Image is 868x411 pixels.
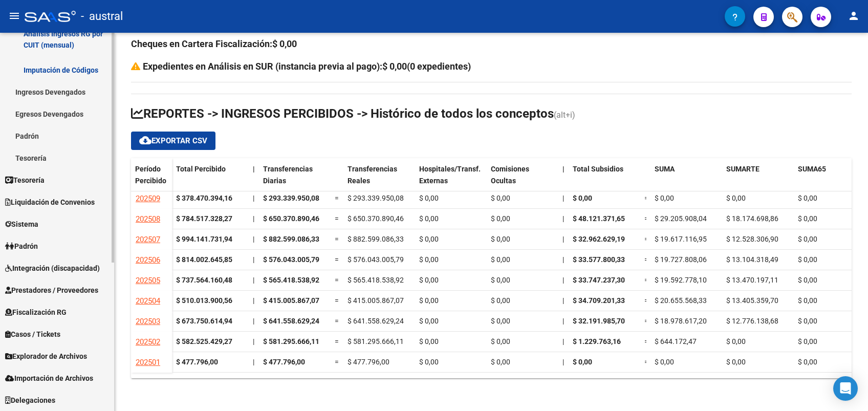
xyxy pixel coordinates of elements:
span: $ 581.295.666,11 [263,337,319,345]
datatable-header-cell: | [249,158,259,201]
span: Transferencias Reales [348,165,397,185]
span: | [562,165,565,173]
span: $ 0,00 [419,337,439,345]
span: Sistema [5,219,38,230]
span: 202502 [136,337,160,347]
span: $ 0,00 [798,317,817,325]
span: $ 0,00 [798,337,817,345]
strong: $ 737.564.160,48 [176,276,232,284]
span: 202501 [136,358,160,367]
span: $ 19.592.778,10 [655,276,707,284]
span: 202505 [136,276,160,285]
span: $ 18.978.617,20 [655,317,707,325]
span: $ 48.121.371,65 [573,214,625,223]
button: Exportar CSV [131,132,215,150]
datatable-header-cell: | [558,158,569,201]
span: $ 0,00 [726,358,746,366]
span: $ 34.709.201,33 [573,296,625,305]
datatable-header-cell: Total Subsidios [569,158,640,201]
span: $ 641.558.629,24 [348,317,404,325]
span: Prestadores / Proveedores [5,285,98,296]
span: = [644,358,648,366]
span: $ 0,00 [726,337,746,345]
span: $ 0,00 [798,358,817,366]
span: $ 19.727.808,06 [655,255,707,264]
span: $ 0,00 [419,358,439,366]
span: | [253,317,254,325]
mat-icon: menu [8,10,20,22]
span: $ 0,00 [798,255,817,264]
datatable-header-cell: Período Percibido [131,158,172,201]
span: | [562,358,564,366]
span: $ 0,00 [491,296,510,305]
span: = [335,235,339,243]
span: Comisiones Ocultas [491,165,529,185]
span: $ 13.104.318,49 [726,255,778,264]
span: 202504 [136,296,160,306]
span: | [562,276,564,284]
span: $ 0,00 [798,235,817,243]
span: REPORTES -> INGRESOS PERCIBIDOS -> Histórico de todos los conceptos [131,106,554,121]
span: 202509 [136,194,160,203]
span: $ 415.005.867,07 [348,296,404,305]
span: $ 650.370.890,46 [263,214,319,223]
span: $ 32.191.985,70 [573,317,625,325]
strong: Cheques en Cartera Fiscalización: [131,38,297,49]
datatable-header-cell: Hospitales/Transf. Externas [415,158,487,201]
span: SUMA [655,165,675,173]
div: $ 0,00(0 expedientes) [382,59,471,74]
span: = [644,194,648,202]
span: = [644,276,648,284]
strong: $ 784.517.328,27 [176,214,232,223]
span: = [644,235,648,243]
span: $ 0,00 [419,214,439,223]
strong: $ 477.796,00 [176,358,218,366]
span: $ 0,00 [491,255,510,264]
span: $ 0,00 [491,194,510,202]
span: $ 0,00 [419,276,439,284]
span: = [644,255,648,264]
span: Explorador de Archivos [5,351,87,362]
span: $ 650.370.890,46 [348,214,404,223]
span: Exportar CSV [139,136,207,145]
span: | [253,296,254,305]
span: $ 0,00 [573,358,592,366]
span: $ 293.339.950,08 [348,194,404,202]
span: | [253,235,254,243]
span: $ 12.776.138,68 [726,317,778,325]
span: $ 0,00 [419,296,439,305]
span: | [253,214,254,223]
span: $ 0,00 [491,358,510,366]
span: $ 576.043.005,79 [348,255,404,264]
span: | [562,235,564,243]
span: $ 0,00 [419,255,439,264]
span: $ 1.229.763,16 [573,337,621,345]
span: | [253,255,254,264]
div: Open Intercom Messenger [833,376,858,401]
span: Fiscalización RG [5,307,67,318]
span: Importación de Archivos [5,373,93,384]
span: 202508 [136,214,160,224]
span: 202503 [136,317,160,326]
span: Transferencias Diarias [263,165,313,185]
span: $ 415.005.867,07 [263,296,319,305]
datatable-header-cell: Comisiones Ocultas [487,158,558,201]
span: | [562,194,564,202]
span: | [562,214,564,223]
span: $ 477.796,00 [348,358,389,366]
span: | [253,165,255,173]
datatable-header-cell: SUMARTE [722,158,794,201]
span: = [335,337,339,345]
datatable-header-cell: SUMA [650,158,722,201]
span: SUMA65 [798,165,826,173]
span: $ 0,00 [655,194,674,202]
span: $ 20.655.568,33 [655,296,707,305]
span: $ 0,00 [491,317,510,325]
span: $ 882.599.086,33 [263,235,319,243]
span: $ 293.339.950,08 [263,194,319,202]
span: $ 0,00 [655,358,674,366]
mat-icon: person [848,10,860,22]
strong: $ 378.470.394,16 [176,194,232,202]
span: = [335,296,339,305]
span: 202507 [136,235,160,244]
